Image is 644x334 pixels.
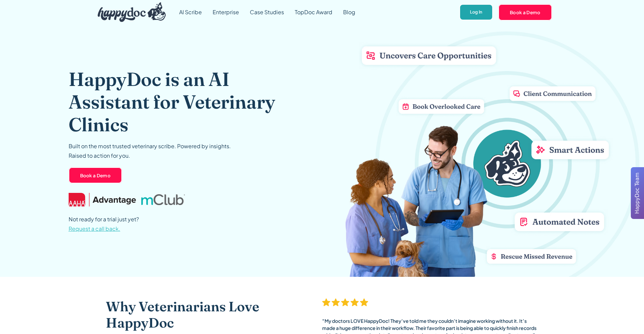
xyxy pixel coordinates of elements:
img: AAHA Advantage logo [69,193,136,206]
a: home [92,1,166,24]
a: Book a Demo [69,167,122,183]
a: Log In [459,4,493,21]
p: Built on the most trusted veterinary scribe. Powered by insights. Raised to action for you. [69,141,231,160]
img: HappyDoc Logo: A happy dog with his ear up, listening. [98,2,166,22]
a: Book a Demo [498,4,552,20]
img: mclub logo [141,194,185,205]
h2: Why Veterinarians Love HappyDoc [106,298,295,331]
p: Not ready for a trial just yet? [69,215,139,233]
span: Request a call back. [69,225,120,232]
h1: HappyDoc is an AI Assistant for Veterinary Clinics [69,68,297,136]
